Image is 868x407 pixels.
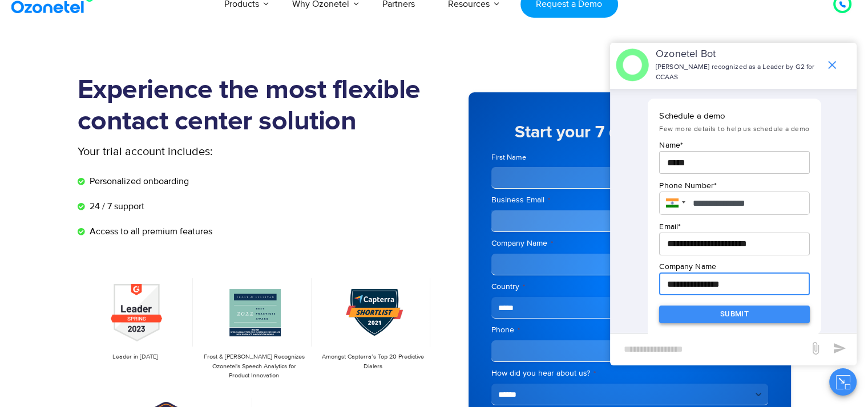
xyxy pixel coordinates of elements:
[202,352,306,381] p: Frost & [PERSON_NAME] Recognizes Ozonetel's Speech Analytics for Product Innovation
[491,124,768,141] h5: Start your 7 day free trial now
[491,152,627,163] label: First Name
[659,180,809,192] p: Phone Number *
[616,48,649,82] img: header
[656,47,819,62] p: Ozonetel Bot
[659,192,689,215] div: India: + 91
[659,125,809,133] span: Few more details to help us schedule a demo
[78,143,349,160] p: Your trial account includes:
[87,225,212,238] span: Access to all premium features
[829,368,857,396] button: Close chat
[656,62,819,83] p: [PERSON_NAME] recognized as a Leader by G2 for CCAAS
[491,238,768,249] label: Company Name
[821,54,843,76] span: end chat or minimize
[321,352,425,371] p: Amongst Capterra’s Top 20 Predictive Dialers
[491,324,768,336] label: Phone
[659,261,809,272] p: Company Name
[659,306,809,323] button: Submit
[491,368,768,379] label: How did you hear about us?
[491,194,768,206] label: Business Email
[87,200,144,213] span: 24 / 7 support
[659,110,809,123] p: Schedule a demo
[659,139,809,151] p: Name *
[83,352,187,362] p: Leader in [DATE]
[616,339,803,360] div: new-msg-input
[491,281,768,292] label: Country
[659,221,809,233] p: Email *
[78,75,434,137] h1: Experience the most flexible contact center solution
[87,174,189,188] span: Personalized onboarding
